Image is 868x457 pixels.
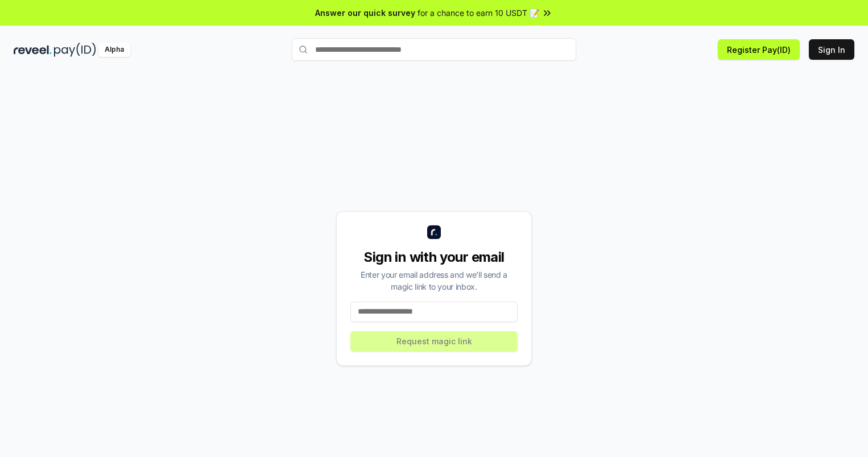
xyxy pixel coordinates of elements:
img: pay_id [54,43,96,57]
button: Sign In [809,39,854,60]
span: for a chance to earn 10 USDT 📝 [418,7,539,19]
div: Alpha [98,43,130,57]
div: Sign in with your email [350,248,518,266]
div: Enter your email address and we’ll send a magic link to your inbox. [350,269,518,293]
span: Answer our quick survey [315,7,415,19]
img: reveel_dark [14,43,52,57]
button: Register Pay(ID) [718,39,800,60]
img: logo_small [427,225,441,239]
